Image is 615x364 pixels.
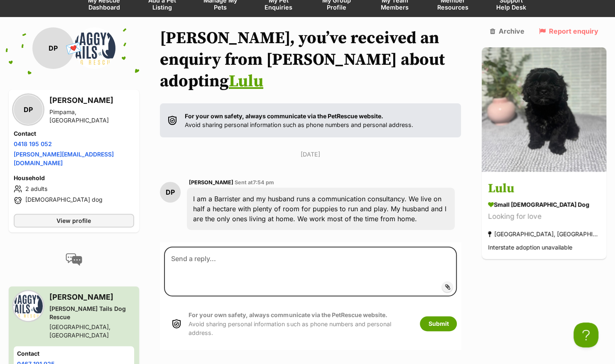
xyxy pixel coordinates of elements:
span: View profile [56,216,91,225]
a: Report enquiry [539,27,598,35]
img: Lulu [482,47,606,172]
li: [DEMOGRAPHIC_DATA] dog [14,195,134,205]
span: Interstate adoption unavailable [488,244,572,251]
span: 7:54 pm [253,179,274,186]
div: DP [160,182,181,203]
a: [PERSON_NAME][EMAIL_ADDRESS][DOMAIN_NAME] [14,151,114,166]
div: DP [14,95,43,124]
a: Lulu [229,71,263,92]
span: [PERSON_NAME] [189,179,233,186]
div: Pimpama, [GEOGRAPHIC_DATA] [49,108,134,125]
iframe: Help Scout Beacon - Open [573,322,598,347]
h3: [PERSON_NAME] [49,95,134,106]
a: Lulu small [DEMOGRAPHIC_DATA] Dog Looking for love [GEOGRAPHIC_DATA], [GEOGRAPHIC_DATA] Interstat... [482,173,606,259]
h1: [PERSON_NAME], you’ve received an enquiry from [PERSON_NAME] about adopting [160,27,461,92]
strong: For your own safety, always communicate via the PetRescue website. [189,311,387,318]
a: Archive [490,27,524,35]
li: 2 adults [14,184,134,194]
img: Waggy Tails Dog Rescue profile pic [14,291,43,320]
p: Avoid sharing personal information such as phone numbers and personal address. [189,310,412,337]
h4: Contact [17,349,131,358]
div: small [DEMOGRAPHIC_DATA] Dog [488,200,600,209]
p: [DATE] [160,150,461,159]
img: conversation-icon-4a6f8262b818ee0b60e3300018af0b2d0b884aa5de6e9bcb8d3d4eeb1a70a7c4.svg [66,253,82,266]
h4: Household [14,174,134,182]
h3: [PERSON_NAME] [49,291,134,303]
div: Looking for love [488,211,600,222]
button: Submit [420,316,457,331]
strong: For your own safety, always communicate via the PetRescue website. [185,112,383,120]
div: I am a Barrister and my husband runs a communication consultancy. We live on half a hectare with ... [187,188,455,230]
span: Sent at [235,179,274,186]
span: 💌 [64,39,83,57]
div: [GEOGRAPHIC_DATA], [GEOGRAPHIC_DATA] [488,229,600,240]
h3: Lulu [488,180,600,198]
div: [PERSON_NAME] Tails Dog Rescue [49,305,134,321]
h4: Contact [14,129,134,138]
a: 0418 195 052 [14,140,52,147]
div: DP [32,27,74,69]
p: Avoid sharing personal information such as phone numbers and personal address. [185,112,413,129]
div: [GEOGRAPHIC_DATA], [GEOGRAPHIC_DATA] [49,323,134,340]
a: View profile [14,214,134,227]
img: Waggy Tails Dog Rescue profile pic [74,27,115,69]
